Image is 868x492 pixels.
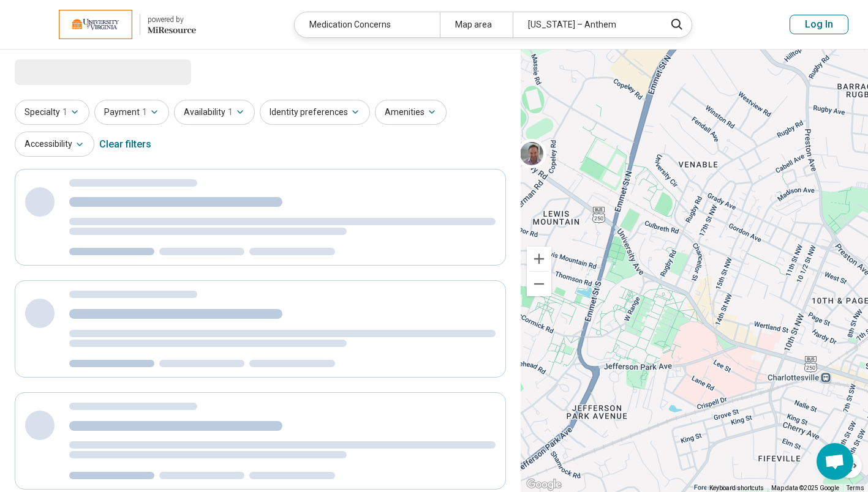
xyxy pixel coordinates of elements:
div: Map area [440,12,513,37]
button: Specialty1 [15,100,89,125]
button: Payment1 [94,100,169,125]
img: University of Virginia [59,10,132,39]
button: Amenities [375,100,447,125]
div: powered by [148,14,196,25]
button: Zoom out [527,272,551,296]
div: Medication Concerns [295,12,440,37]
button: Identity preferences [260,100,370,125]
button: Log In [790,15,848,34]
span: 1 [62,106,67,119]
button: Accessibility [15,132,94,157]
a: University of Virginiapowered by [20,10,196,39]
button: Zoom in [527,247,551,271]
div: [US_STATE] – Anthem [513,12,658,37]
span: Loading... [15,59,118,84]
span: 1 [142,106,147,119]
div: Open chat [817,443,853,480]
a: Terms (opens in new tab) [847,485,864,491]
button: Availability1 [174,100,255,125]
span: Map data ©2025 Google [771,485,839,491]
span: 1 [228,106,233,119]
div: Clear filters [99,130,151,159]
